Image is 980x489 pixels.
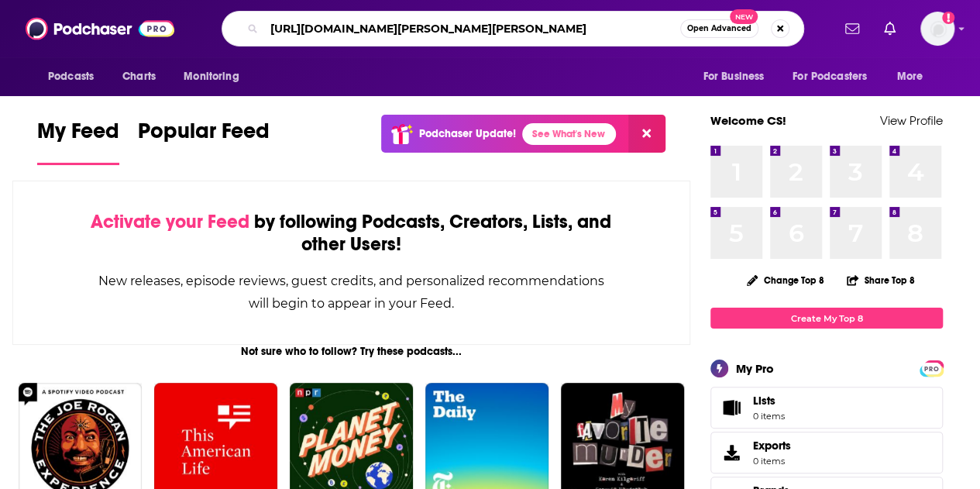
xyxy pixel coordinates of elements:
button: open menu [886,62,943,91]
span: Monitoring [184,66,239,88]
span: New [730,9,758,24]
span: 0 items [753,456,791,467]
a: Show notifications dropdown [839,15,865,42]
span: PRO [922,363,940,374]
div: Search podcasts, credits, & more... [222,11,804,46]
a: Create My Top 8 [710,308,943,329]
a: PRO [922,362,940,374]
span: Activate your Feed [91,210,249,233]
span: Exports [753,439,791,453]
div: New releases, episode reviews, guest credits, and personalized recommendations will begin to appe... [91,270,612,315]
span: Podcasts [48,66,94,88]
button: Share Top 8 [846,265,916,295]
span: My Feed [37,118,119,153]
a: Welcome CS! [710,113,786,128]
span: Lists [753,394,785,408]
a: Exports [710,432,943,474]
span: Exports [716,442,747,463]
span: More [897,66,923,88]
img: User Profile [920,12,954,46]
button: open menu [692,62,783,91]
a: Popular Feed [138,118,270,165]
span: Popular Feed [138,118,270,153]
p: Podchaser Update! [419,127,516,140]
button: Change Top 8 [738,270,834,290]
button: open menu [173,62,259,91]
div: Not sure who to follow? Try these podcasts... [12,345,690,358]
span: Lists [716,397,747,418]
a: Lists [710,387,943,429]
span: 0 items [753,411,785,422]
input: Search podcasts, credits, & more... [264,16,680,41]
svg: Add a profile image [942,12,954,24]
button: Open AdvancedNew [680,19,758,38]
span: Charts [122,66,156,88]
span: Open Advanced [687,25,751,33]
a: My Feed [37,118,119,165]
div: My Pro [736,361,774,376]
a: View Profile [880,113,943,128]
button: open menu [782,62,889,91]
img: Podchaser - Follow, Share and Rate Podcasts [26,14,174,43]
div: by following Podcasts, Creators, Lists, and other Users! [91,211,612,256]
span: Logged in as collectedstrategies [920,12,954,46]
button: Show profile menu [920,12,954,46]
a: Show notifications dropdown [878,15,902,42]
a: See What's New [522,123,616,145]
a: Charts [112,62,165,91]
span: For Business [703,66,764,88]
span: Lists [753,394,775,408]
span: For Podcasters [793,66,867,88]
button: open menu [37,62,114,91]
